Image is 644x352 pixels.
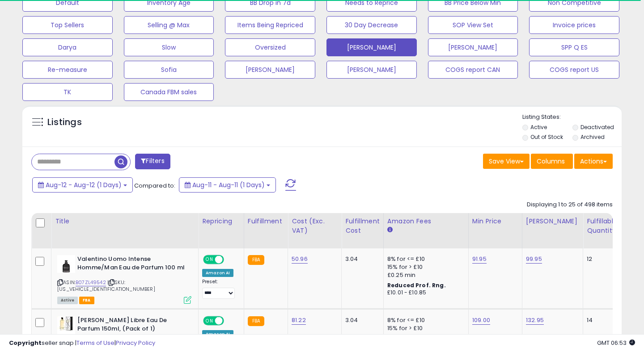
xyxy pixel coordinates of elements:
label: Active [530,123,547,131]
div: Repricing [202,217,240,226]
span: Compared to: [134,181,175,190]
div: £10.01 - £10.85 [387,289,462,297]
button: [PERSON_NAME] [225,61,315,79]
button: Selling @ Max [124,16,214,34]
img: 31gjMQo6llL._SL40_.jpg [57,255,75,273]
div: 12 [587,255,614,263]
div: 14 [587,316,614,324]
button: Filters [135,154,170,169]
button: Items Being Repriced [225,16,315,34]
button: Sofia [124,61,214,79]
div: Amazon AI [202,269,233,277]
button: Aug-11 - Aug-11 (1 Days) [179,177,276,193]
span: Columns [537,157,565,166]
button: Oversized [225,38,315,56]
button: Canada FBM sales [124,83,214,101]
strong: Copyright [9,339,42,347]
button: [PERSON_NAME] [326,61,417,79]
div: Fulfillment Cost [345,217,380,235]
button: Invoice prices [529,16,619,34]
a: 99.95 [526,255,542,264]
div: 15% for > £10 [387,263,462,271]
button: COGS report CAN [428,61,518,79]
button: SPP Q ES [529,38,619,56]
a: 109.00 [472,316,490,325]
div: 3.04 [345,255,377,263]
button: Actions [574,154,613,169]
span: ON [204,256,215,264]
button: Slow [124,38,214,56]
b: Valentino Uomo Intense Homme/Man Eau de Parfum 100 ml [77,255,186,274]
div: Min Price [472,217,518,226]
a: 50.96 [292,255,308,264]
div: Cost (Exc. VAT) [292,217,338,235]
p: Listing States: [522,113,622,122]
button: TK [22,83,113,101]
img: 41m-Vka7GZL._SL40_.jpg [57,316,75,334]
small: FBA [248,255,264,265]
button: Columns [531,154,573,169]
a: 91.95 [472,255,487,264]
button: SOP View Set [428,16,518,34]
div: £0.25 min [387,271,462,279]
div: 15% for > £10 [387,324,462,332]
div: 8% for <= £10 [387,316,462,324]
button: Aug-12 - Aug-12 (1 Days) [32,177,133,193]
div: 3.04 [345,316,377,324]
a: Terms of Use [76,339,114,347]
a: Privacy Policy [116,339,155,347]
small: Amazon Fees. [387,226,393,234]
span: Aug-11 - Aug-11 (1 Days) [192,180,265,189]
a: B07ZL49542 [76,279,106,286]
div: 8% for <= £10 [387,255,462,263]
label: Deactivated [580,123,614,131]
b: [PERSON_NAME] Libre Eau De Parfum 150ml, (Pack of 1) [77,316,186,335]
div: Fulfillment [248,217,284,226]
button: [PERSON_NAME] [428,38,518,56]
h5: Listings [47,116,82,129]
button: [PERSON_NAME] [326,38,417,56]
div: Displaying 1 to 25 of 498 items [527,201,613,209]
div: Amazon Fees [387,217,465,226]
span: 2025-08-13 06:53 GMT [597,339,635,347]
label: Out of Stock [530,133,563,141]
span: | SKU: [US_VEHICLE_IDENTIFICATION_NUMBER] [57,279,155,292]
button: Save View [483,154,530,169]
label: Archived [580,133,605,141]
span: OFF [223,317,237,325]
span: ON [204,317,215,325]
b: Reduced Prof. Rng. [387,281,446,289]
small: FBA [248,316,264,326]
a: 81.22 [292,316,306,325]
span: All listings currently available for purchase on Amazon [57,297,78,304]
button: Re-measure [22,61,113,79]
button: Darya [22,38,113,56]
button: Top Sellers [22,16,113,34]
span: Aug-12 - Aug-12 (1 Days) [46,180,122,189]
div: seller snap | | [9,339,155,348]
button: 30 Day Decrease [326,16,417,34]
div: ASIN: [57,255,191,303]
div: Title [55,217,195,226]
div: [PERSON_NAME] [526,217,579,226]
div: Fulfillable Quantity [587,217,618,235]
span: OFF [223,256,237,264]
a: 132.95 [526,316,544,325]
span: FBA [79,297,94,304]
button: COGS report US [529,61,619,79]
div: Preset: [202,279,237,299]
